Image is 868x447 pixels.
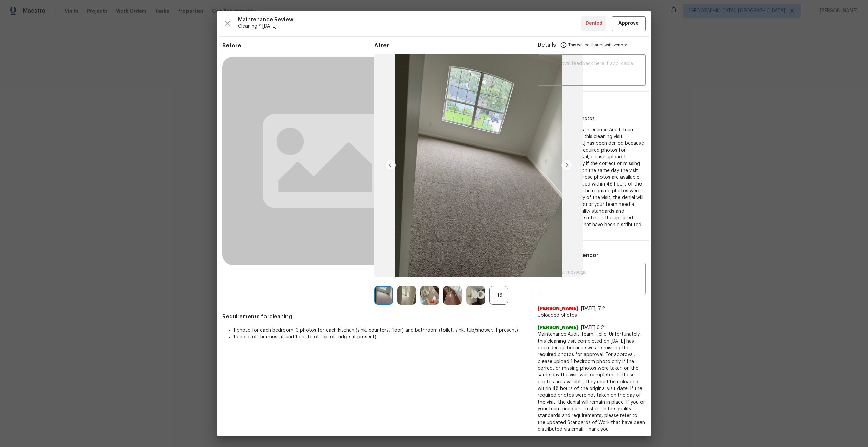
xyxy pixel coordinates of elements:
span: [PERSON_NAME] [538,324,578,331]
span: Approve [618,19,639,28]
span: After [374,42,526,49]
li: 1 photo of thermostat and 1 photo of top of fridge (if present) [233,334,526,341]
div: +16 [489,286,508,305]
span: Before [222,42,374,49]
span: Additional details: Maintenance Audit Team: Hello! Unfortunately, this cleaning visit completed o... [538,128,644,234]
button: Approve [612,16,646,31]
span: Maintenance Review [238,16,581,23]
img: left-chevron-button-url [385,160,396,171]
img: right-chevron-button-url [561,160,572,171]
span: Uploaded photos [538,312,646,319]
span: [DATE] 6:21 [581,325,606,330]
span: Cleaning * [DATE] [238,23,581,30]
span: [DATE], 7:2 [581,306,605,311]
span: [PERSON_NAME] [538,305,578,312]
span: Maintenance Audit Team: Hello! Unfortunately, this cleaning visit completed on [DATE] has been de... [538,331,646,433]
span: Details [538,37,556,53]
span: This will be shared with vendor [568,37,627,53]
li: 1 photo for each bedroom, 3 photos for each kitchen (sink, counters, floor) and bathroom (toilet,... [233,327,526,334]
span: Requirements for cleaning [222,313,526,320]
